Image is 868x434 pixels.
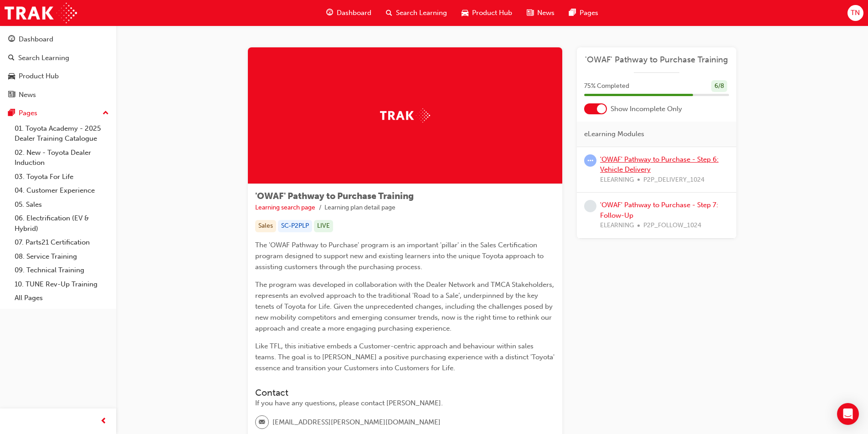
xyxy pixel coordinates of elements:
[11,146,113,170] a: 02. New - Toyota Dealer Induction
[255,342,556,372] span: Like TFL, this initiative embeds a Customer-centric approach and behaviour within sales teams. Th...
[11,263,113,277] a: 09. Technical Training
[537,8,555,18] span: News
[8,54,15,62] span: search-icon
[711,80,727,92] div: 6 / 8
[259,417,265,429] span: email-icon
[11,211,113,235] a: 06. Electrification (EV & Hybrid)
[379,4,454,22] a: search-iconSearch Learning
[847,5,863,21] button: TN
[11,235,113,250] a: 07. Parts21 Certification
[851,8,860,18] span: TN
[255,398,555,408] div: If you have any questions, please contact [PERSON_NAME].
[600,155,719,174] a: 'OWAF' Pathway to Purchase - Step 6: Vehicle Delivery
[19,71,59,82] div: Product Hub
[11,122,113,146] a: 01. Toyota Academy - 2025 Dealer Training Catalogue
[255,204,315,211] a: Learning search page
[255,191,414,201] span: 'OWAF' Pathway to Purchase Training
[11,291,113,305] a: All Pages
[272,417,441,428] span: [EMAIL_ADDRESS][PERSON_NAME][DOMAIN_NAME]
[319,4,379,22] a: guage-iconDashboard
[4,31,113,48] a: Dashboard
[462,7,468,19] span: car-icon
[19,90,36,100] div: News
[386,7,392,19] span: search-icon
[584,55,729,65] a: 'OWAF' Pathway to Purchase Training
[380,108,430,123] img: Trak
[5,3,77,23] img: Trak
[519,4,562,22] a: news-iconNews
[326,7,333,19] span: guage-icon
[8,91,15,99] span: news-icon
[100,416,107,427] span: prev-icon
[11,170,113,184] a: 03. Toyota For Life
[584,129,644,139] span: eLearning Modules
[643,220,701,231] span: P2P_FOLLOW_1024
[837,403,859,425] div: Open Intercom Messenger
[19,34,53,45] div: Dashboard
[8,36,15,44] span: guage-icon
[11,277,113,291] a: 10. TUNE Rev-Up Training
[11,250,113,264] a: 08. Service Training
[4,50,113,66] a: Search Learning
[255,241,545,271] span: The 'OWAF Pathway to Purchase' program is an important 'pillar' in the Sales Certification progra...
[103,107,109,119] span: up-icon
[8,109,15,117] span: pages-icon
[396,8,447,18] span: Search Learning
[600,201,718,220] a: 'OWAF' Pathway to Purchase - Step 7: Follow-Up
[11,184,113,198] a: 04. Customer Experience
[4,29,113,105] button: DashboardSearch LearningProduct HubNews
[255,388,555,398] h3: Contact
[584,154,596,167] span: learningRecordVerb_ATTEMPT-icon
[18,53,69,63] div: Search Learning
[278,220,312,232] div: SC-P2PLP
[11,198,113,212] a: 05. Sales
[611,104,682,114] span: Show Incomplete Only
[4,87,113,103] a: News
[562,4,606,22] a: pages-iconPages
[584,81,629,92] span: 75 % Completed
[580,8,598,18] span: Pages
[600,220,634,231] span: ELEARNING
[324,203,395,213] li: Learning plan detail page
[527,7,534,19] span: news-icon
[314,220,333,232] div: LIVE
[643,175,704,185] span: P2P_DELIVERY_1024
[337,8,371,18] span: Dashboard
[255,281,556,332] span: The program was developed in collaboration with the Dealer Network and TMCA Stakeholders, represe...
[8,72,15,81] span: car-icon
[584,200,596,212] span: learningRecordVerb_NONE-icon
[255,220,276,232] div: Sales
[472,8,512,18] span: Product Hub
[454,4,519,22] a: car-iconProduct Hub
[569,7,576,19] span: pages-icon
[4,105,113,122] button: Pages
[19,108,37,118] div: Pages
[4,68,113,85] a: Product Hub
[600,175,634,185] span: ELEARNING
